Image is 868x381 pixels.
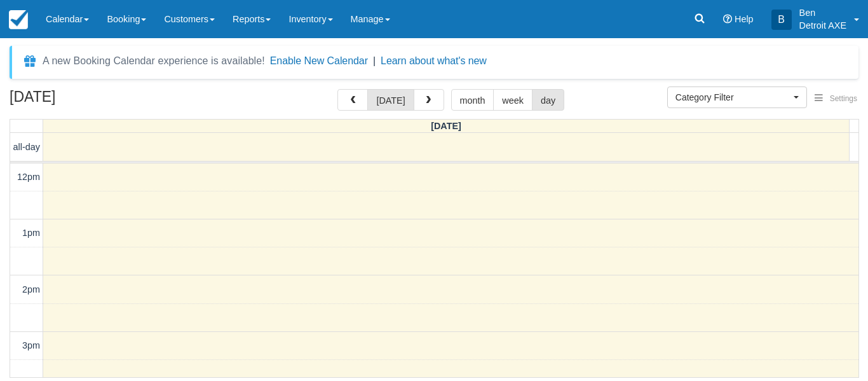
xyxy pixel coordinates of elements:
div: B [771,10,792,30]
span: all-day [13,142,40,152]
span: Help [735,14,754,24]
span: Settings [830,94,857,103]
button: [DATE] [367,89,414,111]
p: Detroit AXE [799,19,846,32]
p: Ben [799,6,846,19]
span: 12pm [17,172,40,182]
button: Settings [807,90,865,108]
button: day [532,89,564,111]
h2: [DATE] [10,89,170,113]
span: [DATE] [431,121,461,131]
a: Learn about what's new [381,55,487,66]
button: Enable New Calendar [270,55,368,67]
span: | [373,55,376,66]
button: month [451,89,494,111]
span: 1pm [22,228,40,238]
span: 3pm [22,340,40,350]
div: A new Booking Calendar experience is available! [43,53,265,69]
span: 2pm [22,284,40,294]
button: week [493,89,532,111]
i: Help [723,15,732,24]
img: checkfront-main-nav-mini-logo.png [9,10,28,29]
button: Category Filter [667,87,807,108]
span: Category Filter [675,91,790,104]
